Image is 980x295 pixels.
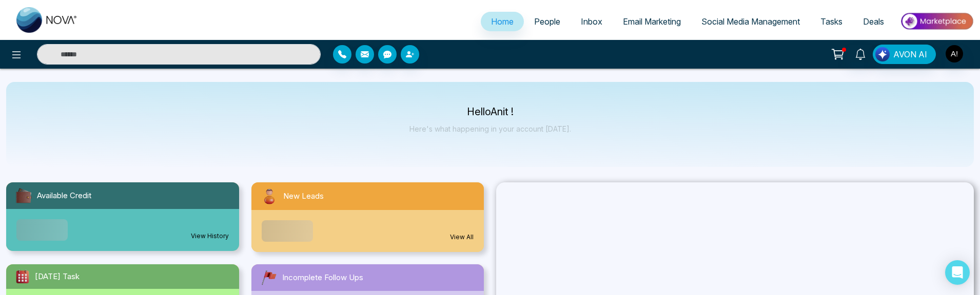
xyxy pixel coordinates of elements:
[16,7,78,33] img: Nova CRM Logo
[14,186,33,205] img: availableCredit.svg
[623,16,681,27] span: Email Marketing
[875,47,890,61] img: Lead Flow
[450,233,474,242] a: View All
[491,16,514,27] span: Home
[191,231,229,241] a: View History
[613,12,691,31] a: Email Marketing
[581,16,602,27] span: Inbox
[873,45,936,64] button: AVON AI
[701,16,800,27] span: Social Media Management
[571,12,613,31] a: Inbox
[282,272,363,284] span: Incomplete Follow Ups
[409,108,571,116] p: Hello Anit !
[481,12,524,31] a: Home
[245,182,491,252] a: New LeadsView All
[260,186,279,206] img: newLeads.svg
[946,45,963,62] img: User Avatar
[260,268,278,287] img: followUps.svg
[899,10,974,33] img: Market-place.gif
[945,260,970,285] div: Open Intercom Messenger
[524,12,571,31] a: People
[853,12,894,31] a: Deals
[534,16,560,27] span: People
[691,12,810,31] a: Social Media Management
[820,16,842,27] span: Tasks
[409,124,571,133] p: Here's what happening in your account [DATE].
[810,12,853,31] a: Tasks
[863,16,884,27] span: Deals
[283,191,324,202] span: New Leads
[893,48,927,60] span: AVON AI
[37,190,91,202] span: Available Credit
[14,268,31,285] img: todayTask.svg
[35,271,80,283] span: [DATE] Task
